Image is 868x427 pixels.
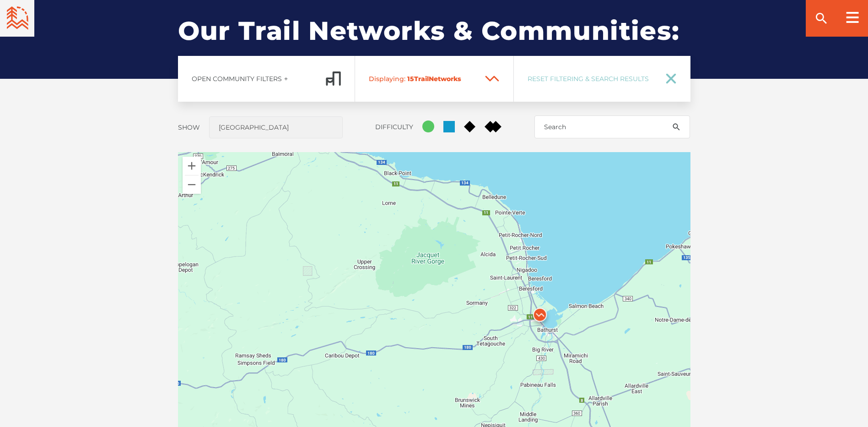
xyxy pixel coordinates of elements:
button: search [663,115,690,138]
ion-icon: add [283,76,289,82]
a: Reset Filtering & Search Results [514,56,690,102]
span: Reset Filtering & Search Results [528,75,654,83]
label: Show [178,123,200,131]
span: Displaying: [369,75,405,83]
label: Difficulty [375,123,413,131]
ion-icon: search [672,122,681,131]
span: Open Community Filters [192,75,282,83]
span: 15 [407,75,414,83]
button: Zoom out [183,175,201,194]
span: Trail [369,75,477,83]
button: Zoom in [183,157,201,175]
a: Open Community Filtersadd [178,56,355,102]
span: Network [429,75,458,83]
input: Search [534,115,690,138]
ion-icon: search [814,11,829,26]
span: s [458,75,461,83]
